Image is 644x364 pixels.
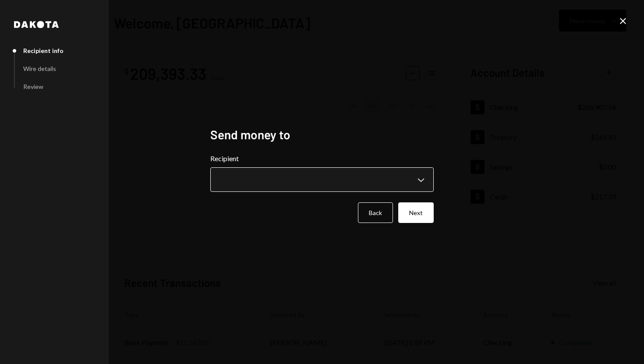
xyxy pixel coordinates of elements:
[23,47,64,54] div: Recipient info
[23,65,56,72] div: Wire details
[358,202,393,223] button: Back
[210,153,434,164] label: Recipient
[398,202,434,223] button: Next
[210,126,434,143] h2: Send money to
[23,83,43,90] div: Review
[210,167,434,192] button: Recipient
